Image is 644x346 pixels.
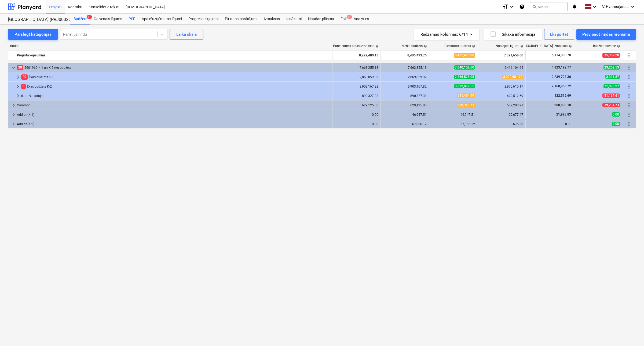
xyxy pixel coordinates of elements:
div: 0.00 [335,122,378,126]
a: Pirkuma pasūtījumi [222,14,261,24]
span: help [471,45,475,48]
i: format_size [502,3,508,10]
div: Paredzamās tiešās izmaksas [333,44,379,48]
span: Vairāk darbību [626,83,632,90]
div: 22,677.47 [480,113,523,117]
a: Analytics [350,14,372,24]
span: Vairāk darbību [626,74,632,80]
span: V. Hvorostjanskis [602,5,629,9]
span: 668,359.73 [457,103,475,107]
div: rindas [8,44,333,48]
a: Izmaksas [261,14,283,24]
div: Ēkas budžets K-1 [21,73,330,81]
span: 28 [17,65,23,70]
button: Pārslēgt kategorijas [8,29,58,40]
span: 422,512.69 [554,94,572,98]
div: 6,416,104.64 [480,66,523,70]
div: 67,066.12 [383,122,427,126]
div: 890,327.38 [335,94,378,98]
a: PSF [125,14,138,24]
span: keyboard_arrow_right [15,93,21,99]
div: [DEMOGRAPHIC_DATA] izmaksas [519,44,572,48]
i: Zināšanu pamats [519,3,525,10]
span: Vairāk darbību [626,102,632,109]
span: Vairāk darbību [626,52,632,59]
button: Pievienot rindas vienumu [576,29,636,40]
span: keyboard_arrow_right [10,111,17,118]
button: Meklēt [530,2,568,11]
span: 2,239,723.36 [551,75,572,79]
span: 5,114,000.78 [551,53,572,57]
span: -39,234.73 [602,103,620,107]
span: 8,422,475.96 [454,53,475,58]
span: keyboard_arrow_right [10,121,17,127]
span: Vairāk darbību [626,121,632,127]
div: Budžets [70,14,90,24]
span: Vairāk darbību [626,64,632,71]
div: 8,292,480.13 [335,51,378,60]
span: 2,866,528.05 [454,75,475,79]
div: 8,406,493.76 [383,51,427,60]
span: 2,160,956.72 [551,84,572,88]
div: 582,200.91 [480,103,523,107]
a: Apakšuzņēmuma līgumi [138,14,185,24]
div: Faili [337,14,350,24]
div: Pārskatīts budžets [444,44,475,48]
div: Chat Widget [617,320,644,346]
div: 46,947.51 [383,113,427,117]
button: Eksportēt [544,29,574,40]
div: 7,663,355.13 [335,66,378,70]
div: 46,947.51 [431,113,475,117]
button: Redzamas kolonnas:6/14 [414,29,479,40]
span: search [532,5,537,9]
a: Naudas plūsma [305,14,338,24]
span: help [374,45,379,48]
div: Add-on(K-1) [17,110,330,119]
div: Mērķa budžets [402,44,427,48]
span: 9+ [347,15,352,19]
span: 268,809.18 [554,103,572,107]
div: Projekta kopsumma [17,51,330,60]
span: 7,640,102.60 [454,65,475,70]
span: Vairāk darbību [626,111,632,118]
span: 3,331.87 [605,75,620,79]
div: Budžeta novirze [593,44,620,48]
span: help [616,45,620,48]
span: 71,088.27 [603,84,620,88]
div: 7,021,658.60 [480,51,523,60]
i: notifications [572,3,577,10]
span: 4,823,192.77 [551,66,572,69]
span: Vairāk darbību [626,93,632,99]
a: Budžets9+ [70,14,90,24]
div: Add-on(K-2) [17,120,330,128]
span: -15,982.20 [602,53,620,58]
div: 0.00 [335,113,378,117]
a: Progresa ziņojumi [185,14,222,24]
div: 2601960 K-1 un K-2 ēku budžets [17,63,330,72]
span: help [519,45,524,48]
span: keyboard_arrow_right [15,83,21,90]
div: Ienākumi [283,14,305,24]
div: 675.58 [480,122,523,126]
div: Eksportēt [550,31,568,38]
span: keyboard_arrow_right [10,102,17,109]
div: 8. un 9. sadaļas [21,92,330,100]
div: 7,663,355.13 [383,66,427,70]
span: -51,167.61 [602,93,620,98]
div: 3,903,167.82 [383,85,427,88]
div: 67,066.12 [431,122,475,126]
div: Pievienot rindas vienumu [582,31,630,38]
span: 8 [21,84,26,89]
span: 0.00 [612,112,620,117]
a: Faili9+ [337,14,350,24]
span: help [568,45,572,48]
a: Galvenais līgums [90,14,125,24]
div: 629,125.00 [383,103,427,107]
